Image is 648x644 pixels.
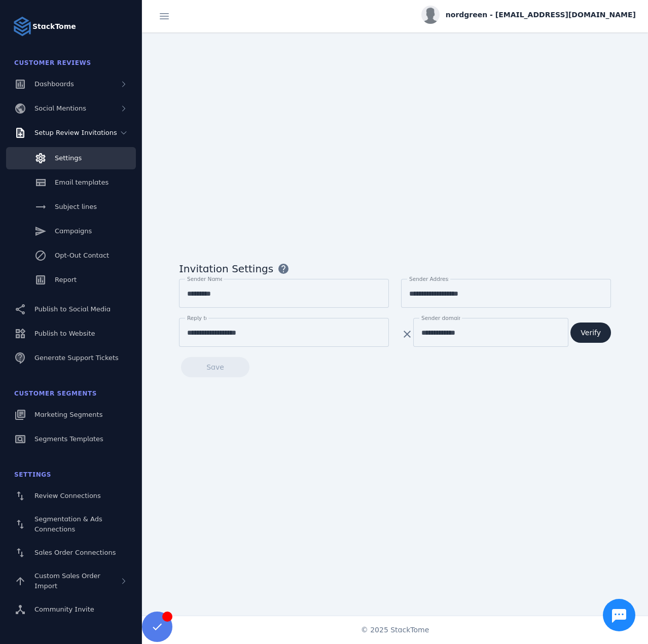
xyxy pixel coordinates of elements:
a: Segments Templates [6,428,136,450]
a: Sales Order Connections [6,542,136,564]
span: Community Invite [34,605,94,613]
a: Subject lines [6,196,136,218]
span: © 2025 StackTome [361,625,429,635]
span: Review Connections [34,492,101,499]
span: Settings [14,471,51,478]
a: Review Connections [6,485,136,507]
mat-label: Sender Address [409,276,451,282]
img: Logo image [12,16,32,37]
span: Generate Support Tickets [34,354,119,362]
a: Campaigns [6,220,136,242]
mat-label: Sender domain [421,315,462,321]
span: Setup Review Invitations [34,129,117,136]
span: Segmentation & Ads Connections [34,515,102,533]
span: Verify [581,329,601,336]
a: Publish to Website [6,323,136,345]
a: Generate Support Tickets [6,347,136,369]
mat-label: Reply to [187,315,209,321]
button: Verify [570,323,611,343]
span: Invitation Settings [179,261,273,276]
a: Settings [6,147,136,169]
a: Publish to Social Media [6,298,136,320]
span: Email templates [55,178,109,186]
span: Sales Order Connections [34,549,116,556]
a: Report [6,269,136,291]
span: Publish to Website [34,330,95,337]
span: Dashboards [34,80,74,88]
span: Customer Reviews [14,59,91,66]
a: Marketing Segments [6,404,136,426]
a: Email templates [6,171,136,194]
span: Opt-Out Contact [55,252,109,259]
span: Settings [55,154,82,162]
span: Campaigns [55,227,92,235]
span: Subject lines [55,203,97,210]
mat-icon: clear [401,328,413,340]
img: profile.jpg [421,6,440,24]
span: Customer Segments [14,390,97,397]
button: nordgreen - [EMAIL_ADDRESS][DOMAIN_NAME] [421,6,636,24]
mat-label: Sender Name [187,276,224,282]
a: Segmentation & Ads Connections [6,509,136,540]
span: Publish to Social Media [34,305,111,313]
strong: StackTome [32,21,76,32]
span: Report [55,276,77,283]
a: Community Invite [6,598,136,621]
span: Segments Templates [34,435,103,443]
a: Opt-Out Contact [6,244,136,267]
span: nordgreen - [EMAIL_ADDRESS][DOMAIN_NAME] [446,10,636,20]
span: Marketing Segments [34,411,102,418]
span: Social Mentions [34,104,86,112]
span: Custom Sales Order Import [34,572,100,590]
